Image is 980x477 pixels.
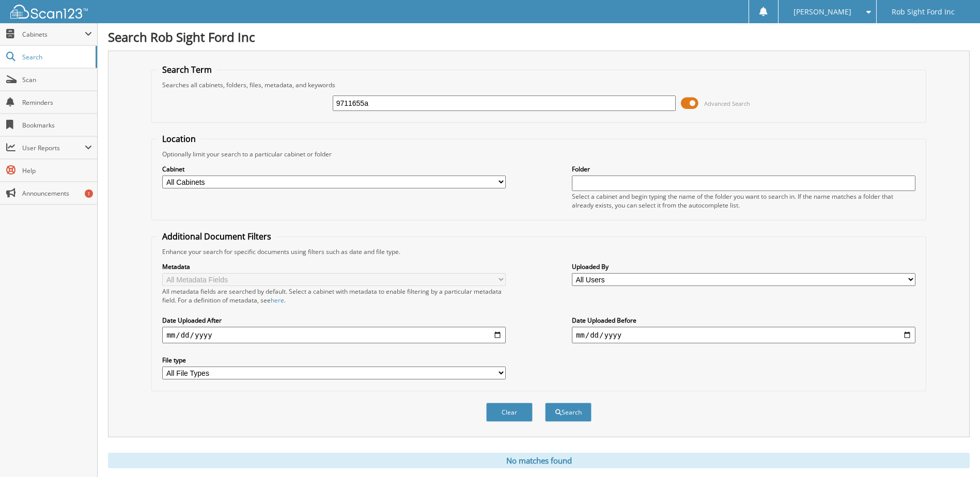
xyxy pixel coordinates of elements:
[572,262,915,271] label: Uploaded By
[162,316,506,325] label: Date Uploaded After
[108,28,970,45] h1: Search Rob Sight Ford Inc
[22,144,85,152] span: User Reports
[704,100,750,107] span: Advanced Search
[22,53,90,61] span: Search
[545,403,592,422] button: Search
[572,327,915,343] input: end
[85,189,93,198] div: 1
[572,165,915,173] label: Folder
[162,165,506,173] label: Cabinet
[157,231,276,242] legend: Additional Document Filters
[892,9,955,15] span: Rob Sight Ford Inc
[22,189,92,198] span: Announcements
[157,81,920,89] div: Searches all cabinets, folders, files, metadata, and keywords
[486,403,533,422] button: Clear
[162,262,506,271] label: Metadata
[157,247,920,256] div: Enhance your search for specific documents using filters such as date and file type.
[572,192,915,210] div: Select a cabinet and begin typing the name of the folder you want to search in. If the name match...
[157,133,201,145] legend: Location
[10,5,88,19] img: scan123-logo-white.svg
[157,64,217,75] legend: Search Term
[22,121,92,130] span: Bookmarks
[572,316,915,325] label: Date Uploaded Before
[22,166,92,175] span: Help
[162,287,506,305] div: All metadata fields are searched by default. Select a cabinet with metadata to enable filtering b...
[794,9,851,15] span: [PERSON_NAME]
[271,296,284,305] a: here
[162,327,506,343] input: start
[22,30,85,39] span: Cabinets
[162,356,506,364] label: File type
[108,453,970,468] div: No matches found
[157,150,920,158] div: Optionally limit your search to a particular cabinet or folder
[22,75,92,84] span: Scan
[22,98,92,107] span: Reminders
